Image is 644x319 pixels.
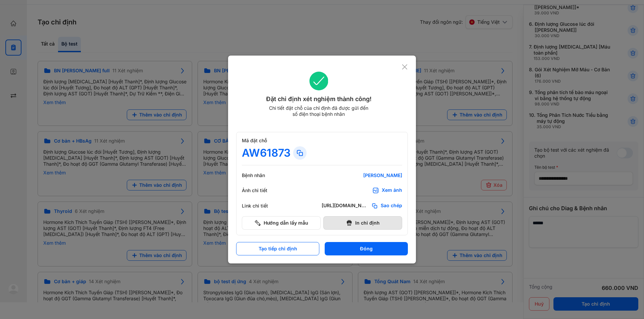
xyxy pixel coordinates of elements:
div: Ảnh chi tiết [242,187,282,193]
div: Link chi tiết [242,203,282,209]
button: Đóng [325,242,408,255]
div: Mã đặt chỗ [242,138,402,144]
div: [PERSON_NAME] [322,172,402,178]
div: AW61873 [242,146,290,160]
button: Hướng dẫn lấy mẫu [242,216,321,230]
div: Đặt chỉ định xét nghiệm thành công! [236,94,401,104]
div: [URL][DOMAIN_NAME] [322,203,369,209]
button: Tạo tiếp chỉ định [236,242,319,255]
div: Xem ảnh [382,187,402,194]
div: Chi tiết đặt chỗ của chỉ định đã được gửi đến số điện thoại bệnh nhân [266,105,371,117]
div: Bệnh nhân [242,172,282,178]
button: In chỉ định [323,216,402,230]
span: Sao chép [381,203,402,209]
